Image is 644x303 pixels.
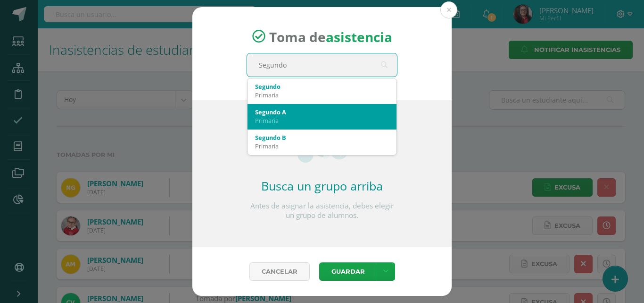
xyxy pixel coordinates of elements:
[255,91,389,99] div: Primaria
[249,262,310,281] a: Cancelar
[319,262,377,281] button: Guardar
[247,178,397,194] h2: Busca un grupo arriba
[326,27,392,45] strong: asistencia
[255,142,389,150] div: Primaria
[269,27,392,45] span: Toma de
[255,133,389,142] div: Segundo B
[255,116,389,125] div: Primaria
[255,82,389,91] div: Segundo
[440,1,457,18] button: Close (Esc)
[247,53,397,77] input: Busca un grado o sección aquí...
[255,108,389,116] div: Segundo A
[247,201,397,220] p: Antes de asignar la asistencia, debes elegir un grupo de alumnos.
